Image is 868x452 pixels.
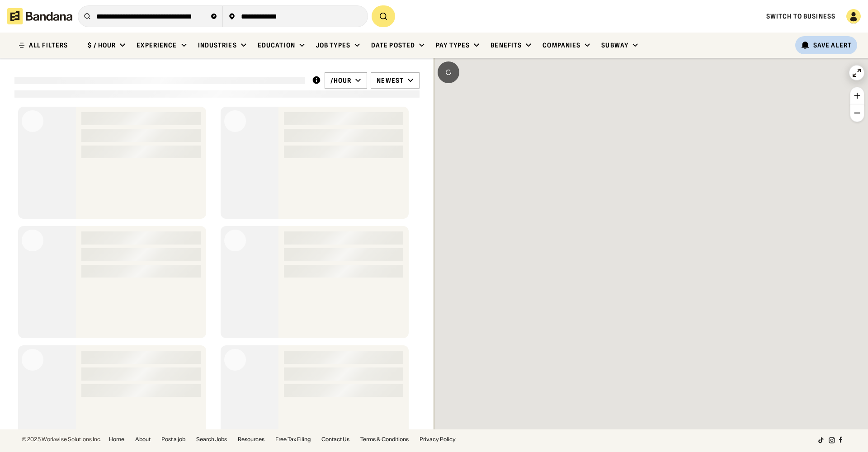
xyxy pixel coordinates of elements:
[377,76,404,85] div: Newest
[109,437,124,442] a: Home
[88,41,116,49] div: $ / hour
[766,12,835,20] a: Switch to Business
[14,103,420,429] div: grid
[198,41,237,49] div: Industries
[275,437,311,442] a: Free Tax Filing
[360,437,409,442] a: Terms & Conditions
[137,41,177,49] div: Experience
[371,41,415,49] div: Date Posted
[542,41,580,49] div: Companies
[316,41,350,49] div: Job Types
[161,437,185,442] a: Post a job
[238,437,264,442] a: Resources
[420,437,456,442] a: Privacy Policy
[7,8,72,24] img: Bandana logotype
[29,42,68,48] div: ALL FILTERS
[258,41,295,49] div: Education
[321,437,349,442] a: Contact Us
[813,41,852,49] div: Save Alert
[135,437,151,442] a: About
[196,437,227,442] a: Search Jobs
[22,437,102,442] div: © 2025 Workwise Solutions Inc.
[601,41,628,49] div: Subway
[491,41,522,49] div: Benefits
[330,76,352,85] div: /hour
[436,41,470,49] div: Pay Types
